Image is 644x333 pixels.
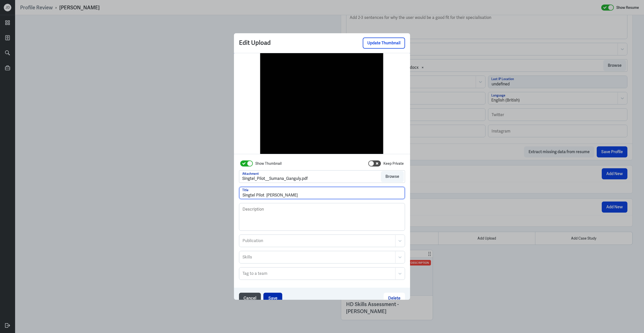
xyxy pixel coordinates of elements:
button: Delete [384,293,405,304]
label: Show Thumbnail [255,161,281,166]
button: Update Thumbnail [363,38,405,49]
label: Keep Private [383,161,404,166]
button: Cancel [239,293,261,304]
button: Browse [381,171,404,182]
img: Singtel Pilot Sumana Ganguly [234,53,410,154]
p: Edit Upload [239,38,322,49]
button: Save [263,293,282,304]
div: Singtel_Pilot__Sumana_Ganguly.pdf [242,176,308,182]
input: Title [239,187,405,199]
